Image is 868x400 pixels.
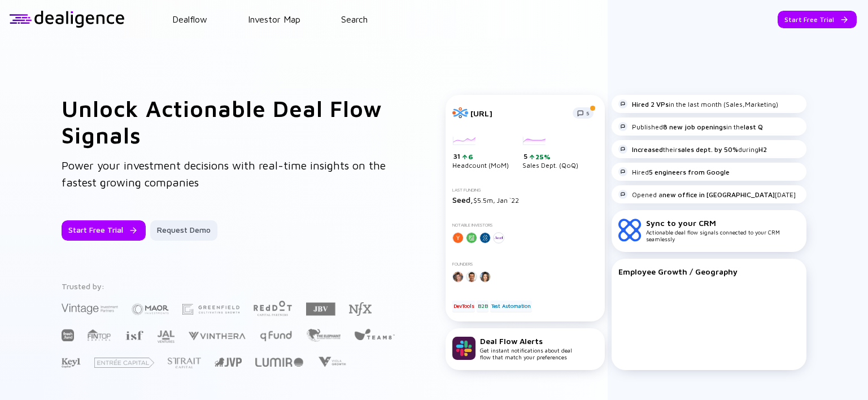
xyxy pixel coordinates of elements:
[452,195,473,205] span: Seed,
[524,152,578,161] div: 5
[678,145,738,154] strong: sales dept. by 50%
[253,298,293,317] img: Red Dot Capital Partners
[62,281,397,291] div: Trusted by:
[452,301,475,312] div: DevTools
[662,190,775,199] strong: new office in [GEOGRAPHIC_DATA]
[452,195,598,205] div: $5.5m, Jan `22
[480,336,572,346] div: Deal Flow Alerts
[94,358,154,368] img: Entrée Capital
[534,153,551,161] div: 25%
[490,301,532,312] div: Test Automation
[341,14,368,24] a: Search
[618,99,778,108] div: in the last month (Sales,Marketing)
[618,122,763,131] div: Published in the
[62,95,400,148] h1: Unlock Actionable Deal Flow Signals
[349,302,372,316] img: NFX
[477,301,488,312] div: B2B
[259,329,293,342] img: Q Fund
[778,11,857,28] button: Start Free Trial
[522,137,578,169] div: Sales Dept. (QoQ)
[744,123,763,131] strong: last Q
[62,358,81,368] img: Key1 Capital
[62,159,386,189] span: Power your investment decisions with real-time insights on the fastest growing companies
[188,331,246,341] img: Vinthera
[306,302,335,316] img: JBV Capital
[632,100,669,108] strong: Hired 2 VPs
[480,336,572,360] div: Get instant notifications about deal flow that match your preferences
[182,304,239,315] img: Greenfield Partners
[452,223,598,228] div: Notable Investors
[62,302,118,315] img: Vintage Investment Partners
[470,108,566,118] div: [URL]
[646,218,800,242] div: Actionable deal flow signals connected to your CRM seamlessly
[758,145,767,154] strong: H2
[646,218,800,228] div: Sync to your CRM
[215,358,242,367] img: Jerusalem Venture Partners
[618,267,800,276] div: Employee Growth / Geography
[632,145,663,154] strong: Increased
[649,168,730,176] strong: 5 engineers from Google
[317,356,347,367] img: Viola Growth
[618,190,796,199] div: Opened a [DATE]
[150,220,217,241] button: Request Demo
[132,300,169,319] img: Maor Investments
[125,330,143,340] img: Israel Secondary Fund
[62,220,146,241] button: Start Free Trial
[452,188,598,193] div: Last Funding
[452,137,509,169] div: Headcount (MoM)
[88,329,111,341] img: FINTOP Capital
[172,14,207,24] a: Dealflow
[467,153,473,161] div: 6
[663,123,726,131] strong: 8 new job openings
[618,167,730,176] div: Hired
[354,328,395,340] img: Team8
[255,358,303,367] img: Lumir Ventures
[248,14,300,24] a: Investor Map
[453,152,509,161] div: 31
[618,145,767,154] div: their during
[306,329,341,342] img: The Elephant
[452,262,598,267] div: Founders
[168,358,201,368] img: Strait Capital
[157,331,175,343] img: JAL Ventures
